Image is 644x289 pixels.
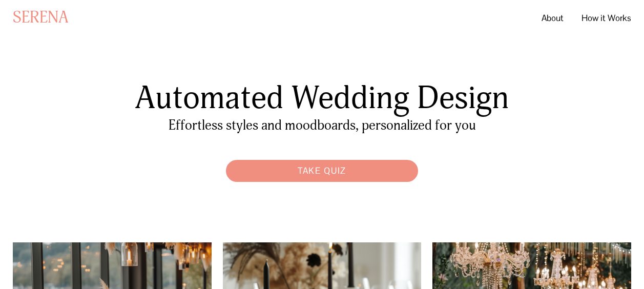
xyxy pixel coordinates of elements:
[13,8,69,27] a: SERENA
[169,117,476,134] span: Effortless styles and moodboards, personalized for you
[581,9,631,27] a: How it Works
[542,9,564,27] a: About
[135,78,509,118] span: Automated Wedding Design
[221,155,423,187] a: Take Quiz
